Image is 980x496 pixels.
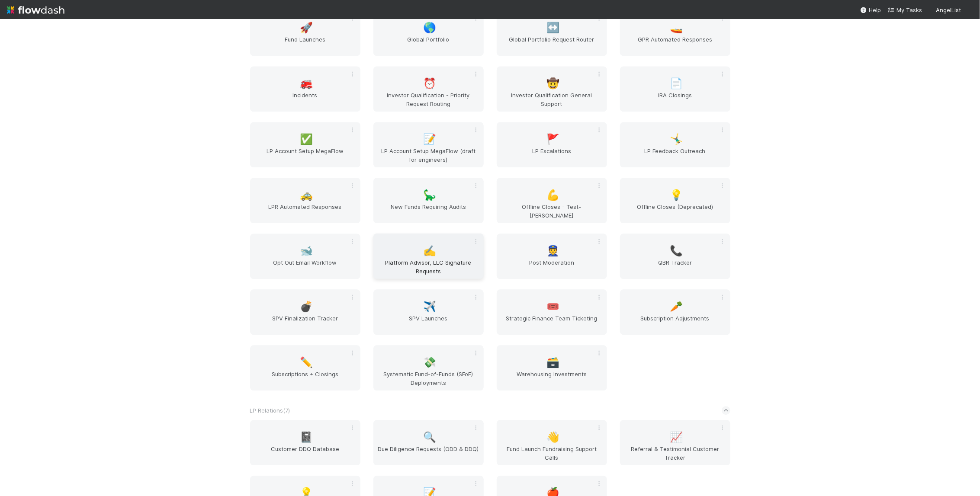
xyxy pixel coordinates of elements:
span: 🚀 [300,22,313,33]
div: Help [860,6,881,14]
a: ↔️Global Portfolio Request Router [497,10,607,56]
span: Subscriptions + Closings [254,370,357,387]
span: ✍️ [423,245,436,256]
a: 🌎Global Portfolio [373,10,484,56]
span: Investor Qualification - Priority Request Routing [377,91,480,108]
span: 🤸‍♂️ [670,134,683,145]
a: 📈Referral & Testimonial Customer Tracker [620,420,730,465]
a: 🚕LPR Automated Responses [250,178,360,223]
span: GPR Automated Responses [623,35,727,52]
span: My Tasks [888,6,922,13]
span: Offline Closes - Test- [PERSON_NAME] [500,202,604,220]
a: 🚩LP Escalations [497,122,607,167]
span: Fund Launches [254,35,357,52]
span: LP Account Setup MegaFlow (draft for engineers) [377,147,480,164]
span: 💡 [670,189,683,201]
a: 💣SPV Finalization Tracker [250,289,360,335]
a: 👋Fund Launch Fundraising Support Calls [497,420,607,465]
span: LP Account Setup MegaFlow [254,147,357,164]
span: AngelList [936,6,961,13]
span: QBR Tracker [623,258,727,275]
a: 💡Offline Closes (Deprecated) [620,178,730,223]
span: 🔍 [423,432,436,443]
img: logo-inverted-e16ddd16eac7371096b0.svg [7,3,64,17]
span: 📄 [670,78,683,89]
span: LP Escalations [500,147,604,164]
a: 📄IRA Closings [620,66,730,112]
span: 👋 [546,432,559,443]
a: 🦕New Funds Requiring Audits [373,178,484,223]
span: 🎟️ [546,301,559,312]
span: ✈️ [423,301,436,312]
span: 🐋 [300,245,313,256]
a: 🎟️Strategic Finance Team Ticketing [497,289,607,335]
span: 🚕 [300,189,313,201]
a: 🤠Investor Qualification General Support [497,66,607,112]
span: Incidents [254,91,357,108]
span: ✏️ [300,357,313,368]
a: ✅LP Account Setup MegaFlow [250,122,360,167]
span: 🚤 [670,22,683,33]
span: ↔️ [546,22,559,33]
a: 📓Customer DDQ Database [250,420,360,465]
span: 🤠 [546,78,559,89]
span: Global Portfolio [377,35,480,52]
span: 📝 [423,134,436,145]
span: 👮 [546,245,559,256]
a: 🔍Due Diligence Requests (ODD & DDQ) [373,420,484,465]
span: 💪 [546,189,559,201]
a: ✍️Platform Advisor, LLC Signature Requests [373,234,484,279]
a: ✈️SPV Launches [373,289,484,335]
a: 📞QBR Tracker [620,234,730,279]
span: Offline Closes (Deprecated) [623,202,727,220]
span: 🌎 [423,22,436,33]
a: 🗃️Warehousing Investments [497,345,607,390]
span: Platform Advisor, LLC Signature Requests [377,258,480,275]
span: 📓 [300,432,313,443]
span: Post Moderation [500,258,604,275]
a: My Tasks [888,6,922,14]
span: SPV Launches [377,314,480,331]
span: New Funds Requiring Audits [377,202,480,220]
span: Warehousing Investments [500,370,604,387]
a: 📝LP Account Setup MegaFlow (draft for engineers) [373,122,484,167]
span: SPV Finalization Tracker [254,314,357,331]
a: 🚤GPR Automated Responses [620,10,730,56]
a: ✏️Subscriptions + Closings [250,345,360,390]
a: 💪Offline Closes - Test- [PERSON_NAME] [497,178,607,223]
span: LP Relations ( 7 ) [250,407,290,414]
span: ✅ [300,134,313,145]
span: Systematic Fund-of-Funds (SFoF) Deployments [377,370,480,387]
a: 🤸‍♂️LP Feedback Outreach [620,122,730,167]
a: ⏰Investor Qualification - Priority Request Routing [373,66,484,112]
span: Fund Launch Fundraising Support Calls [500,445,604,462]
span: 💣 [300,301,313,312]
span: ⏰ [423,78,436,89]
a: 🚒Incidents [250,66,360,112]
span: Referral & Testimonial Customer Tracker [623,445,727,462]
span: 🗃️ [546,357,559,368]
a: 🥕Subscription Adjustments [620,289,730,335]
span: 📞 [670,245,683,256]
span: Strategic Finance Team Ticketing [500,314,604,331]
a: 💸Systematic Fund-of-Funds (SFoF) Deployments [373,345,484,390]
a: 🚀Fund Launches [250,10,360,56]
span: Global Portfolio Request Router [500,35,604,52]
img: avatar_6177bb6d-328c-44fd-b6eb-4ffceaabafa4.png [964,6,973,15]
span: 🥕 [670,301,683,312]
a: 👮Post Moderation [497,234,607,279]
span: Investor Qualification General Support [500,91,604,108]
span: Due Diligence Requests (ODD & DDQ) [377,445,480,462]
span: IRA Closings [623,91,727,108]
span: 🚒 [300,78,313,89]
span: Opt Out Email Workflow [254,258,357,275]
span: Subscription Adjustments [623,314,727,331]
a: 🐋Opt Out Email Workflow [250,234,360,279]
span: 📈 [670,432,683,443]
span: Customer DDQ Database [254,445,357,462]
span: LP Feedback Outreach [623,147,727,164]
span: 💸 [423,357,436,368]
span: LPR Automated Responses [254,202,357,220]
span: 🚩 [546,134,559,145]
span: 🦕 [423,189,436,201]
